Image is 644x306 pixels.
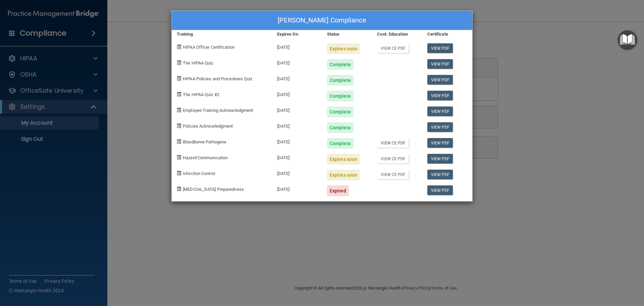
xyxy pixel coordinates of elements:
[327,185,349,196] div: Expired
[427,59,453,69] a: View PDF
[272,30,322,38] div: Expires On
[183,108,253,113] span: Employee Training Acknowledgment
[272,70,322,86] div: [DATE]
[427,91,453,100] a: View PDF
[272,133,322,149] div: [DATE]
[272,54,322,70] div: [DATE]
[183,171,215,176] span: Infection Control
[427,75,453,85] a: View PDF
[427,106,453,116] a: View PDF
[183,155,228,160] span: Hazard Communication
[427,43,453,53] a: View PDF
[322,30,372,38] div: Status
[272,117,322,133] div: [DATE]
[272,86,322,101] div: [DATE]
[183,187,244,192] span: [MEDICAL_DATA] Preparedness
[377,170,409,179] a: View CE PDF
[183,76,252,81] span: HIPAA Policies and Procedures Quiz
[618,30,637,50] button: Open Resource Center
[327,154,360,165] div: Expires soon
[183,45,234,50] span: HIPAA Officer Certification
[327,91,354,101] div: Complete
[377,138,409,148] a: View CE PDF
[327,106,354,117] div: Complete
[172,11,472,30] div: [PERSON_NAME] Compliance
[427,138,453,148] a: View PDF
[183,60,213,65] span: The HIPAA Quiz
[422,30,472,38] div: Certificate
[272,149,322,165] div: [DATE]
[427,170,453,179] a: View PDF
[272,180,322,196] div: [DATE]
[427,185,453,195] a: View PDF
[427,122,453,132] a: View PDF
[183,139,226,144] span: Bloodborne Pathogens
[327,170,360,180] div: Expires soon
[183,124,233,129] span: Policies Acknowledgment
[372,30,422,38] div: Cont. Education
[272,38,322,54] div: [DATE]
[427,154,453,164] a: View PDF
[377,154,409,164] a: View CE PDF
[327,59,354,70] div: Complete
[327,75,354,86] div: Complete
[377,43,409,53] a: View CE PDF
[272,101,322,117] div: [DATE]
[183,92,219,97] span: The HIPAA Quiz #2
[172,30,272,38] div: Training
[327,122,354,133] div: Complete
[327,138,354,149] div: Complete
[327,43,360,54] div: Expires soon
[272,165,322,180] div: [DATE]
